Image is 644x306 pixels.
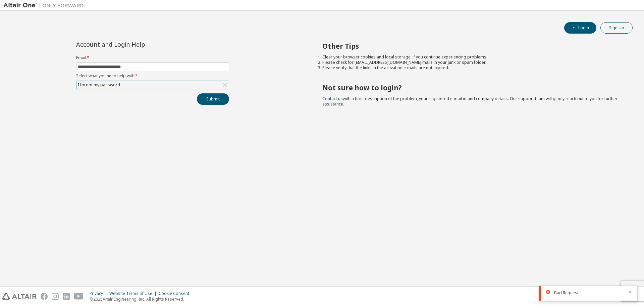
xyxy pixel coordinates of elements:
[77,81,121,89] div: I forgot my password
[76,55,229,60] label: Email
[52,293,59,300] img: instagram.svg
[322,96,343,101] a: Contact us
[322,83,621,92] h2: Not sure how to login?
[63,293,70,300] img: linkedin.svg
[76,42,199,47] div: Account and Login Help
[159,291,193,296] div: Cookie Consent
[197,93,229,105] button: Submit
[90,291,109,296] div: Privacy
[41,293,48,300] img: facebook.svg
[554,290,579,296] span: Bad Request
[76,73,229,79] label: Select what you need help with
[322,42,621,50] h2: Other Tips
[564,22,596,34] button: Login
[3,2,87,9] img: Altair One
[76,81,229,89] div: I forgot my password
[322,60,621,65] li: Please check for [EMAIL_ADDRESS][DOMAIN_NAME] mails in your junk or spam folder.
[74,293,84,300] img: youtube.svg
[90,296,193,302] p: © 2025 Altair Engineering, Inc. All Rights Reserved.
[322,65,621,71] li: Please verify that the links in the activation e-mails are not expired.
[322,54,621,60] li: Clear your browser cookies and local storage, if you continue experiencing problems.
[2,293,37,300] img: altair_logo.svg
[600,22,633,34] button: Sign Up
[322,96,618,107] span: with a brief description of the problem, your registered e-mail id and company details. Our suppo...
[109,291,159,296] div: Website Terms of Use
